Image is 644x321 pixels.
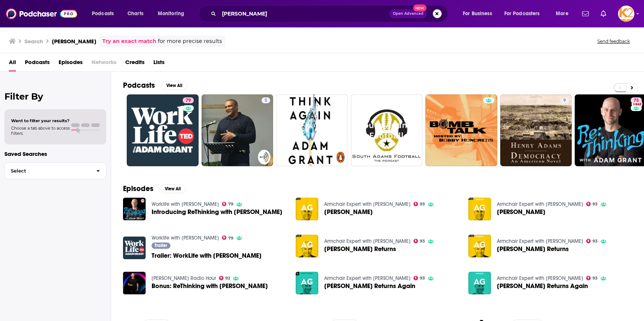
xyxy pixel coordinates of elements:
a: 9 [560,97,569,103]
span: Select [5,168,90,173]
a: Worklife with Adam Grant [152,201,219,207]
img: Introducing ReThinking with Adam Grant [123,198,146,220]
a: 93 [586,202,598,206]
button: View All [159,184,186,193]
a: Adam Grant [324,209,373,215]
a: Adam Grant Returns Again [324,283,415,289]
button: open menu [499,8,551,20]
a: Worklife with Adam Grant [152,235,219,241]
a: PodcastsView All [123,81,187,90]
a: Credits [125,56,145,71]
img: User Profile [618,6,634,22]
span: [PERSON_NAME] Returns [497,246,569,252]
span: 93 [592,277,598,280]
a: 93 [414,239,425,243]
a: Show notifications dropdown [598,7,609,20]
a: Try an exact match [102,37,156,46]
a: 75 [631,97,642,103]
span: [PERSON_NAME] Returns [324,246,396,252]
h2: Filter By [4,91,106,102]
img: Adam Grant Returns [468,235,491,257]
span: Logged in as K2Krupp [618,6,634,22]
span: 79 [228,203,233,206]
a: Adam Grant [497,209,545,215]
span: 92 [225,277,230,280]
a: 79 [127,94,199,166]
span: Introducing ReThinking with [PERSON_NAME] [152,209,282,215]
img: Adam Grant [468,198,491,220]
img: Adam Grant [296,198,318,220]
span: 75 [634,97,639,104]
span: [PERSON_NAME] [324,209,373,215]
a: 5 [202,94,273,166]
a: 93 [586,276,598,280]
span: 93 [592,240,598,243]
span: 5 [265,97,267,104]
a: 79 [183,97,194,103]
span: 93 [420,277,425,280]
button: Open AdvancedNew [389,9,427,18]
a: Adam Grant Returns [324,246,396,252]
span: for more precise results [158,37,222,46]
p: Saved Searches [4,150,106,157]
button: open menu [458,8,501,20]
button: open menu [551,8,578,20]
button: open menu [153,8,194,20]
span: [PERSON_NAME] Returns Again [324,283,415,289]
h2: Podcasts [123,81,155,90]
span: Networks [92,56,116,71]
a: Adam Grant Returns Again [296,272,318,294]
span: 79 [186,97,191,104]
img: Adam Grant Returns [296,235,318,257]
span: Podcasts [92,9,114,19]
span: Open Advanced [393,12,424,16]
span: 93 [592,203,598,206]
span: More [556,9,568,19]
button: Send feedback [595,38,632,44]
a: Podcasts [25,56,50,71]
a: Armchair Expert with Dax Shepard [324,275,411,281]
span: Choose a tab above to access filters. [11,126,70,136]
a: Adam Grant Returns [497,246,569,252]
a: Trailer: WorkLife with Adam Grant [152,253,262,259]
a: TED Radio Hour [152,275,216,281]
img: Adam Grant Returns Again [468,272,491,294]
a: 92 [219,276,230,280]
a: 79 [222,235,234,240]
button: Show profile menu [618,6,634,22]
span: 9 [563,97,566,104]
a: Episodes [59,56,83,71]
a: 93 [586,239,598,243]
span: Trailer [155,243,167,248]
button: open menu [87,8,123,20]
img: Trailer: WorkLife with Adam Grant [123,237,146,259]
a: Bonus: ReThinking with Adam Grant [123,272,146,294]
span: Monitoring [158,9,184,19]
span: New [413,4,426,11]
input: Search podcasts, credits, & more... [219,8,389,20]
h3: Search [24,38,43,45]
span: For Podcasters [504,9,540,19]
span: Want to filter your results? [11,118,70,123]
span: [PERSON_NAME] Returns Again [497,283,588,289]
span: Lists [153,56,165,71]
a: Armchair Expert with Dax Shepard [324,201,411,207]
a: Show notifications dropdown [579,7,592,20]
a: Bonus: ReThinking with Adam Grant [152,283,268,289]
button: View All [161,81,187,90]
a: 93 [414,202,425,206]
span: Charts [127,9,143,19]
a: All [9,56,16,71]
span: 79 [228,237,233,240]
span: Bonus: ReThinking with [PERSON_NAME] [152,283,268,289]
span: For Business [463,9,492,19]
